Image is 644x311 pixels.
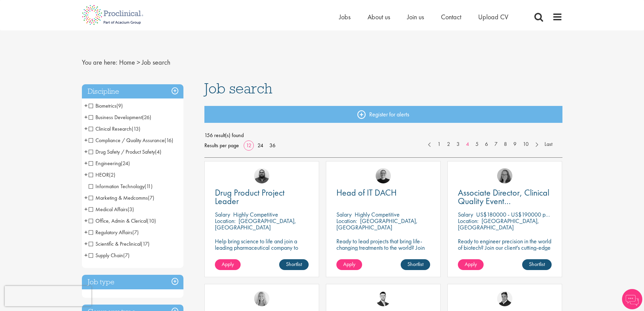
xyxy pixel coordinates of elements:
img: Emma Pretorious [376,168,391,183]
span: Office, Admin & Clerical [89,217,156,224]
a: 24 [255,142,266,149]
span: (26) [142,114,151,121]
a: 4 [463,140,472,148]
a: Shortlist [279,259,309,270]
span: Salary [336,210,352,218]
span: Engineering [89,160,130,167]
a: Jobs [339,13,351,21]
span: Location: [458,217,479,225]
span: + [84,147,88,157]
span: Compliance / Quality Assurance [89,137,164,144]
span: + [84,250,88,260]
a: Head of IT DACH [336,188,430,197]
a: 10 [519,140,532,148]
span: Regulatory Affairs [89,229,139,236]
span: Drug Safety / Product Safety [89,148,155,155]
span: Biometrics [89,102,116,109]
a: 36 [267,142,278,149]
span: Marketing & Medcomms [89,194,154,201]
iframe: reCAPTCHA [5,286,91,306]
a: 9 [510,140,520,148]
span: Apply [343,261,355,268]
img: Shannon Briggs [254,291,269,306]
span: + [84,193,88,203]
span: Business Development [89,114,151,121]
span: + [84,204,88,214]
span: Clinical Research [89,125,132,132]
a: 7 [491,140,501,148]
span: (17) [141,240,150,247]
a: 1 [434,140,444,148]
a: 6 [482,140,491,148]
a: Apply [336,259,362,270]
span: + [84,158,88,168]
span: + [84,101,88,111]
span: (11) [145,183,153,190]
span: Location: [215,217,236,225]
p: [GEOGRAPHIC_DATA], [GEOGRAPHIC_DATA] [336,217,418,231]
span: Location: [336,217,357,225]
p: Highly Competitive [233,210,278,218]
span: Results per page [204,140,239,151]
span: + [84,112,88,122]
span: Job search [204,79,272,97]
a: Contact [441,13,461,21]
span: Apply [222,261,234,268]
span: (24) [121,160,130,167]
span: + [84,216,88,226]
span: Clinical Research [89,125,140,132]
p: Highly Competitive [355,210,400,218]
span: Job search [142,58,170,67]
span: (4) [155,148,161,155]
a: Shortlist [401,259,430,270]
span: (16) [164,137,173,144]
span: Marketing & Medcomms [89,194,148,201]
span: + [84,135,88,145]
img: Ashley Bennett [254,168,269,183]
a: breadcrumb link [119,58,135,67]
a: Join us [407,13,424,21]
span: Office, Admin & Clerical [89,217,147,224]
span: Head of IT DACH [336,187,397,198]
span: HEOR [89,171,109,178]
h3: Job type [82,275,183,289]
span: Medical Affairs [89,206,134,213]
a: About us [368,13,390,21]
span: Biometrics [89,102,123,109]
span: (10) [147,217,156,224]
span: Information Technology [89,183,145,190]
span: (13) [132,125,140,132]
span: (9) [116,102,123,109]
a: 3 [453,140,463,148]
a: Associate Director, Clinical Quality Event Management (GCP) [458,188,552,205]
img: Joshua Godden [376,291,391,306]
p: [GEOGRAPHIC_DATA], [GEOGRAPHIC_DATA] [215,217,296,231]
h3: Discipline [82,84,183,99]
span: Drug Safety / Product Safety [89,148,161,155]
img: Ingrid Aymes [497,168,512,183]
span: Information Technology [89,183,153,190]
span: You are here: [82,58,117,67]
img: Chatbot [622,289,642,309]
span: (2) [109,171,115,178]
a: Last [541,140,556,148]
a: 8 [501,140,510,148]
span: Drug Product Project Leader [215,187,285,207]
span: Business Development [89,114,142,121]
span: Supply Chain [89,252,123,259]
span: Supply Chain [89,252,130,259]
p: [GEOGRAPHIC_DATA], [GEOGRAPHIC_DATA] [458,217,539,231]
a: Apply [215,259,241,270]
span: Compliance / Quality Assurance [89,137,173,144]
span: (7) [132,229,139,236]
